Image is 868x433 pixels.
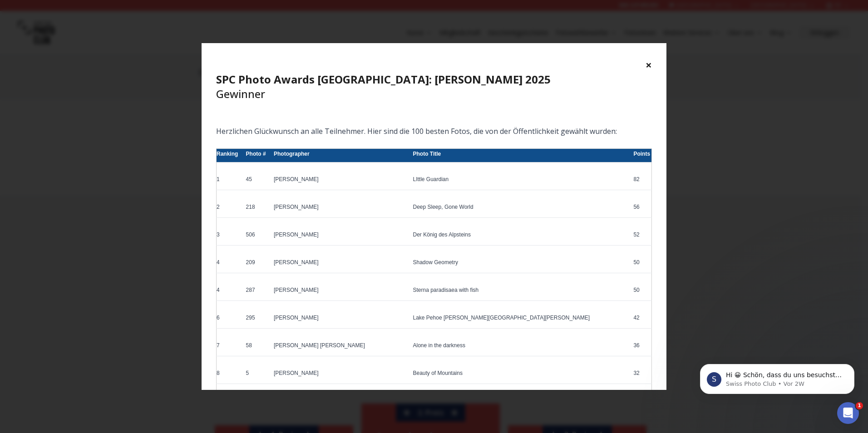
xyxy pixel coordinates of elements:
h4: Gewinner [216,72,652,101]
td: 36 [631,338,652,356]
td: 2 [217,199,243,217]
td: Beauty of Mountains [410,365,631,384]
th: Points [631,149,652,162]
td: 58 [243,338,271,356]
td: 5 [243,365,271,384]
td: 218 [243,199,271,217]
td: Deep Sleep, Gone World [410,199,631,217]
td: [PERSON_NAME] [271,282,409,300]
td: Alone in the darkness [410,338,631,356]
span: 1 [856,402,863,409]
td: 7 [217,338,243,356]
td: [PERSON_NAME] [271,365,409,384]
b: SPC Photo Awards [GEOGRAPHIC_DATA]: [PERSON_NAME] 2025 [216,72,551,87]
td: Sterna paradisaea with fish [410,282,631,300]
td: Shadow Geometry [410,255,631,273]
td: 50 [631,282,652,300]
td: 6 [217,310,243,328]
td: 56 [631,199,652,217]
td: [PERSON_NAME] [271,310,409,328]
td: 209 [243,255,271,273]
td: 506 [243,227,271,245]
td: 4 [217,282,243,300]
td: 4 [217,255,243,273]
td: 1 [217,172,243,190]
td: [PERSON_NAME] [271,199,409,217]
td: 52 [631,227,652,245]
th: Photographer [271,149,409,162]
td: 45 [243,172,271,190]
td: [PERSON_NAME] [271,172,409,190]
td: 32 [631,365,652,384]
td: Der König des Alpsteins [410,227,631,245]
td: 295 [243,310,271,328]
th: Photo # [243,149,271,162]
button: × [646,58,652,72]
th: Ranking [217,149,243,162]
iframe: Intercom live chat [837,402,859,424]
td: 82 [631,172,652,190]
td: 3 [217,227,243,245]
td: [PERSON_NAME] [271,255,409,273]
td: [PERSON_NAME] [271,227,409,245]
td: LIttle Guardian [410,172,631,190]
td: 8 [217,365,243,384]
td: 50 [631,255,652,273]
th: Photo Title [410,149,631,162]
p: Herzlichen Glückwunsch an alle Teilnehmer. Hier sind die 100 besten Fotos, die von der Öffentlich... [216,125,652,138]
td: 42 [631,310,652,328]
iframe: Intercom notifications Nachricht [686,345,868,408]
td: 287 [243,282,271,300]
td: [PERSON_NAME] [PERSON_NAME] [271,338,409,356]
td: Lake Pehoe [PERSON_NAME][GEOGRAPHIC_DATA][PERSON_NAME] [410,310,631,328]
